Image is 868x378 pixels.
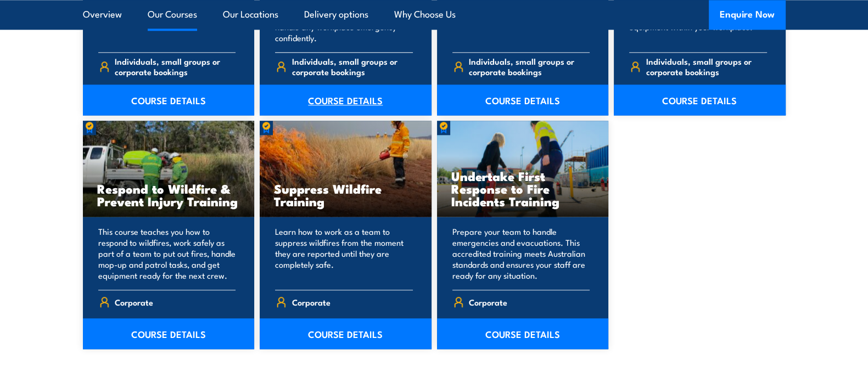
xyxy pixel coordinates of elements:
[115,294,153,311] span: Corporate
[292,56,413,77] span: Individuals, small groups or corporate bookings
[292,294,331,311] span: Corporate
[83,318,255,349] a: COURSE DETAILS
[437,84,609,115] a: COURSE DETAILS
[437,318,609,349] a: COURSE DETAILS
[260,318,432,349] a: COURSE DETAILS
[115,56,236,77] span: Individuals, small groups or corporate bookings
[274,182,417,207] h3: Suppress Wildfire Training
[275,226,413,281] p: Learn how to work as a team to suppress wildfires from the moment they are reported until they ar...
[452,226,590,281] p: Prepare your team to handle emergencies and evacuations. This accredited training meets Australia...
[469,294,507,311] span: Corporate
[614,84,786,115] a: COURSE DETAILS
[469,56,590,77] span: Individuals, small groups or corporate bookings
[646,56,767,77] span: Individuals, small groups or corporate bookings
[97,182,240,207] h3: Respond to Wildfire & Prevent Injury Training
[451,170,595,207] h3: Undertake First Response to Fire Incidents Training
[83,84,255,115] a: COURSE DETAILS
[260,84,432,115] a: COURSE DETAILS
[98,226,236,281] p: This course teaches you how to respond to wildfires, work safely as part of a team to put out fir...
